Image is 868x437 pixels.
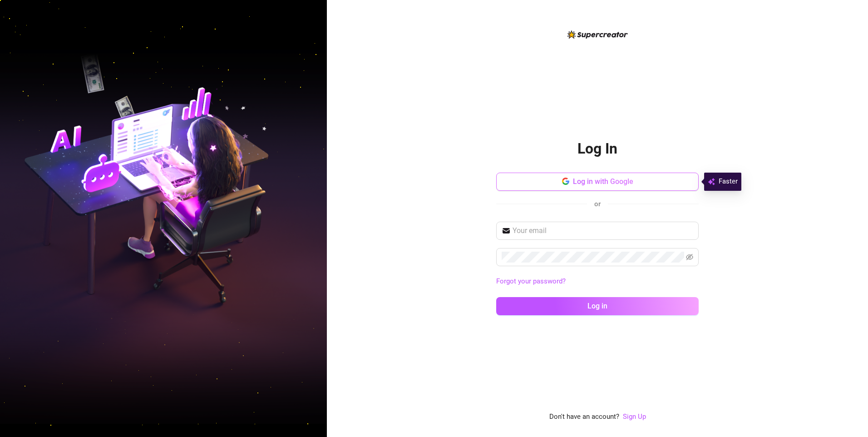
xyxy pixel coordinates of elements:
[686,253,693,261] span: eye-invisible
[496,297,699,315] button: Log in
[496,277,566,285] a: Forgot your password?
[577,139,617,158] h2: Log In
[573,177,633,186] span: Log in with Google
[594,200,601,208] span: or
[549,412,619,422] span: Don't have an account?
[719,176,738,187] span: Faster
[513,225,693,236] input: Your email
[708,176,715,187] img: svg%3e
[496,173,699,191] button: Log in with Google
[587,302,607,310] span: Log in
[496,276,699,287] a: Forgot your password?
[623,412,646,422] a: Sign Up
[623,412,646,421] a: Sign Up
[567,30,628,39] img: logo-BBDzfeDw.svg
